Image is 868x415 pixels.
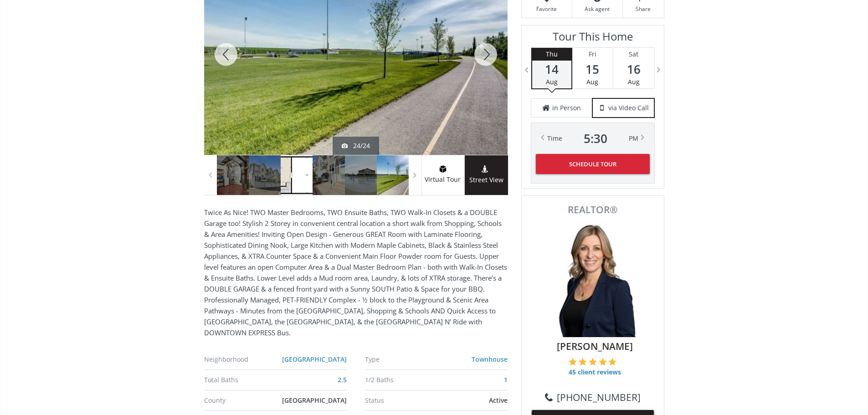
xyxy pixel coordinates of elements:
div: County [204,397,280,404]
img: 2 of 5 stars [579,358,587,366]
span: REALTOR® [532,205,654,215]
button: Schedule Tour [536,154,650,174]
span: 14 [532,63,571,76]
p: Twice As Nice! TWO Master Bedrooms, TWO Ensuite Baths, TWO Walk-In Closets & a DOUBLE Garage too!... [204,207,508,338]
img: 1 of 5 stars [569,358,577,366]
span: Street View [465,175,508,185]
span: Active [489,396,508,405]
span: via Video Call [608,103,649,113]
span: Share [627,5,659,13]
span: 15 [572,63,613,76]
div: Time PM [547,132,638,145]
a: virtual tour iconVirtual Tour [421,155,465,195]
span: [GEOGRAPHIC_DATA] [282,396,347,405]
img: 3 of 5 stars [589,358,597,366]
span: 16 [613,63,654,76]
div: Thu [532,48,571,61]
img: Photo of Julie Clark [547,219,638,337]
div: Neighborhood [204,356,280,363]
span: 45 client reviews [569,368,621,377]
div: Fri [572,48,613,61]
span: Favorite [526,5,567,13]
a: [GEOGRAPHIC_DATA] [282,355,347,364]
a: Townhouse [472,355,508,364]
div: 1/2 Baths [365,377,441,383]
span: Virtual Tour [421,174,464,185]
span: [PERSON_NAME] [536,339,654,353]
a: 1 [504,375,508,384]
div: Total Baths [204,377,280,383]
span: in Person [552,103,581,113]
div: Sat [613,48,654,61]
img: virtual tour icon [438,165,447,173]
a: [PHONE_NUMBER] [545,390,641,404]
span: Ask agent [577,5,618,13]
span: 5 : 30 [584,132,607,145]
span: Aug [546,77,558,86]
img: 5 of 5 stars [608,358,616,366]
div: 24/24 [342,141,370,150]
div: Status [365,397,441,404]
a: 2.5 [338,375,347,384]
span: Aug [628,77,640,86]
div: Type [365,356,441,363]
h3: Tour This Home [531,30,655,47]
span: Aug [586,77,598,86]
img: 4 of 5 stars [599,358,607,366]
